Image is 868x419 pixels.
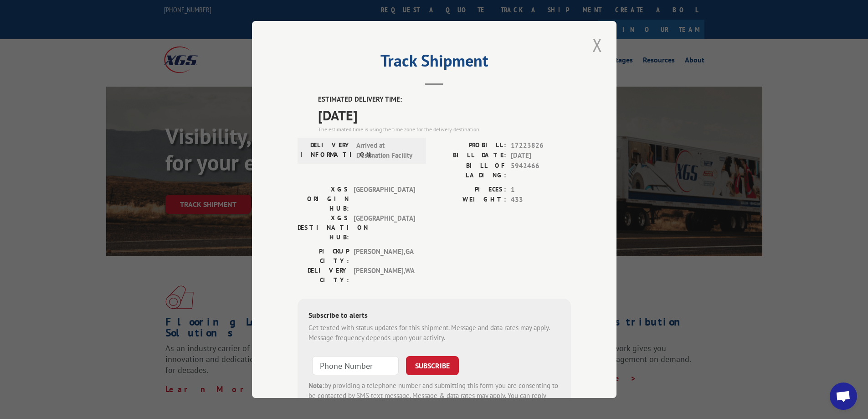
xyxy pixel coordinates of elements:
label: XGS DESTINATION HUB: [298,213,349,242]
span: [GEOGRAPHIC_DATA] [354,213,415,242]
div: The estimated time is using the time zone for the delivery destination. [318,125,571,134]
span: 17223826 [511,140,571,151]
span: 433 [511,195,571,205]
span: 1 [511,185,571,195]
label: DELIVERY INFORMATION: [300,140,352,161]
label: PICKUP CITY: [298,247,349,266]
label: BILL DATE: [434,150,506,161]
span: 5942466 [511,161,571,180]
h2: Track Shipment [298,54,571,72]
button: Close modal [590,32,605,57]
span: [GEOGRAPHIC_DATA] [354,185,415,213]
span: [PERSON_NAME] , GA [354,247,415,266]
label: WEIGHT: [434,195,506,205]
button: SUBSCRIBE [406,356,459,375]
label: DELIVERY CITY: [298,266,349,285]
input: Phone Number [312,356,399,375]
strong: Note: [308,381,324,390]
label: BILL OF LADING: [434,161,506,180]
label: PROBILL: [434,140,506,151]
div: Subscribe to alerts [308,310,560,323]
label: ESTIMATED DELIVERY TIME: [318,94,571,105]
span: Arrived at Destination Facility [356,140,418,161]
label: XGS ORIGIN HUB: [298,185,349,213]
div: Get texted with status updates for this shipment. Message and data rates may apply. Message frequ... [308,323,560,343]
span: [DATE] [318,105,571,125]
span: [PERSON_NAME] , WA [354,266,415,285]
span: [DATE] [511,150,571,161]
div: by providing a telephone number and submitting this form you are consenting to be contacted by SM... [308,381,560,412]
a: Open chat [830,383,857,410]
label: PIECES: [434,185,506,195]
